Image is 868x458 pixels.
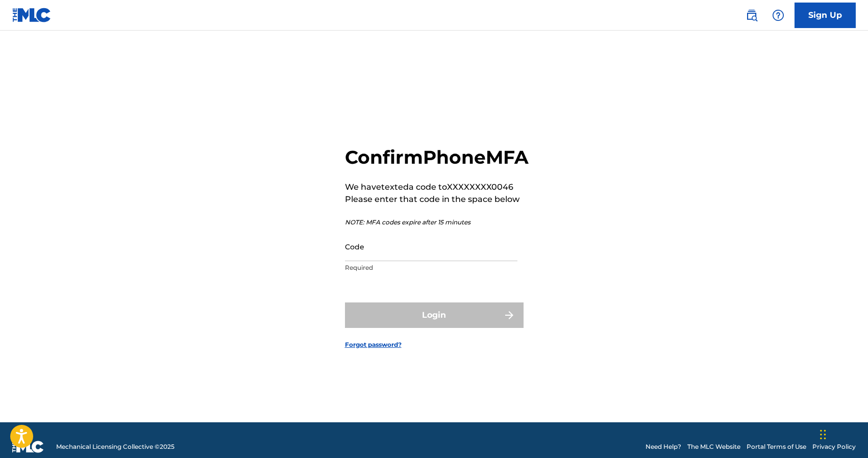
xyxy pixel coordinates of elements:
a: Portal Terms of Use [747,442,806,451]
img: help [772,9,784,21]
h2: Confirm Phone MFA [345,146,529,169]
a: Privacy Policy [812,442,856,451]
div: Arrastrar [820,419,826,450]
div: Help [768,5,788,26]
a: The MLC Website [687,442,740,451]
iframe: Chat Widget [817,409,868,458]
a: Public Search [741,5,762,26]
a: Need Help? [646,442,681,451]
img: search [746,9,758,21]
img: logo [12,441,44,453]
span: Mechanical Licensing Collective © 2025 [56,442,175,451]
p: Required [345,263,517,272]
a: Forgot password? [345,340,402,349]
p: NOTE: MFA codes expire after 15 minutes [345,218,529,227]
div: Widget de chat [817,409,868,458]
a: Sign Up [795,3,856,28]
p: We have texted a code to XXXXXXXX0046 [345,181,529,193]
p: Please enter that code in the space below [345,193,529,206]
img: MLC Logo [12,8,52,22]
